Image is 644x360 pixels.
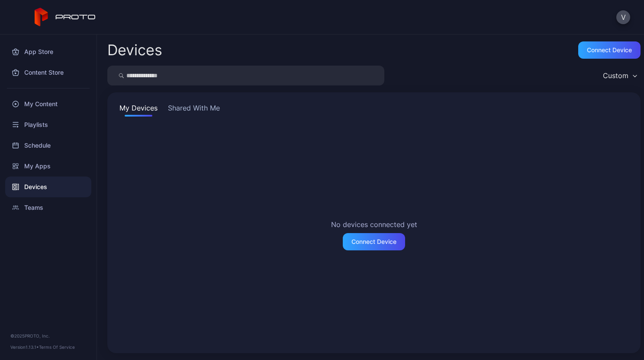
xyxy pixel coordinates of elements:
[351,238,396,245] div: Connect Device
[5,156,91,177] a: My Apps
[578,41,641,59] button: Connect device
[5,177,91,197] a: Devices
[599,66,641,85] button: Custom
[118,103,159,117] button: My Devices
[5,41,91,62] a: App Store
[39,344,75,350] a: Terms Of Service
[5,94,91,114] a: My Content
[5,135,91,156] a: Schedule
[166,103,222,117] button: Shared With Me
[10,344,39,350] span: Version 1.13.1 •
[10,332,86,339] div: © 2025 PROTO, Inc.
[343,233,405,250] button: Connect Device
[616,10,630,24] button: V
[5,114,91,135] a: Playlists
[5,197,91,218] a: Teams
[5,62,91,83] a: Content Store
[587,47,632,54] div: Connect device
[107,42,162,58] h2: Devices
[331,219,417,230] h2: No devices connected yet
[603,71,628,80] div: Custom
